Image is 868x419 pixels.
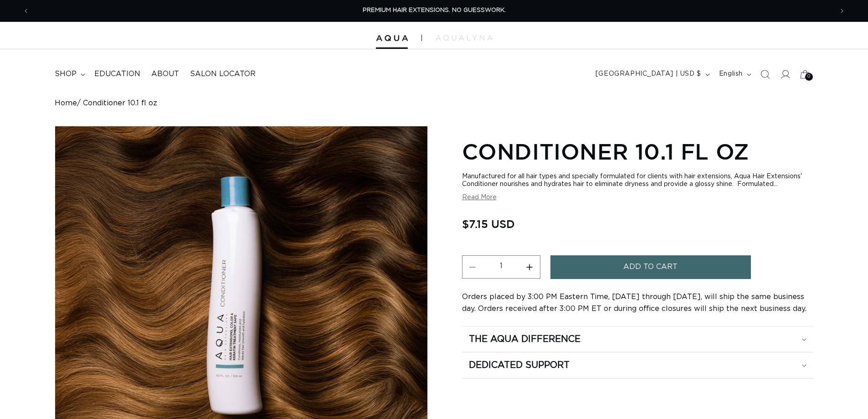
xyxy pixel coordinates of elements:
[623,255,678,279] span: Add to cart
[462,326,813,352] summary: The Aqua Difference
[16,2,36,20] button: Previous announcement
[832,2,852,20] button: Next announcement
[462,352,813,378] summary: Dedicated Support
[462,173,813,188] div: Manufactured for all hair types and specially formulated for clients with hair extensions, Aqua H...
[55,99,77,108] a: Home
[83,99,157,108] span: Conditioner 10.1 fl oz
[719,69,743,79] span: English
[755,64,775,84] summary: Search
[185,64,261,84] a: Salon Locator
[807,73,811,81] span: 0
[151,69,179,79] span: About
[590,66,714,83] button: [GEOGRAPHIC_DATA] | USD $
[462,293,806,312] span: Orders placed by 3:00 PM Eastern Time, [DATE] through [DATE], will ship the same business day. Or...
[94,69,140,79] span: Education
[55,99,813,108] nav: breadcrumbs
[55,69,77,79] span: shop
[469,359,570,371] h2: Dedicated Support
[550,255,751,279] button: Add to cart
[462,137,813,166] h1: Conditioner 10.1 fl oz
[146,64,185,84] a: About
[89,64,146,84] a: Education
[376,35,408,41] img: Aqua Hair Extensions
[436,35,493,41] img: aqualyna.com
[49,64,89,84] summary: shop
[190,69,256,79] span: Salon Locator
[714,66,755,83] button: English
[469,333,580,345] h2: The Aqua Difference
[596,69,701,79] span: [GEOGRAPHIC_DATA] | USD $
[462,215,515,233] span: $7.15 USD
[462,194,497,202] button: Read More
[363,7,506,13] span: PREMIUM HAIR EXTENSIONS. NO GUESSWORK.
